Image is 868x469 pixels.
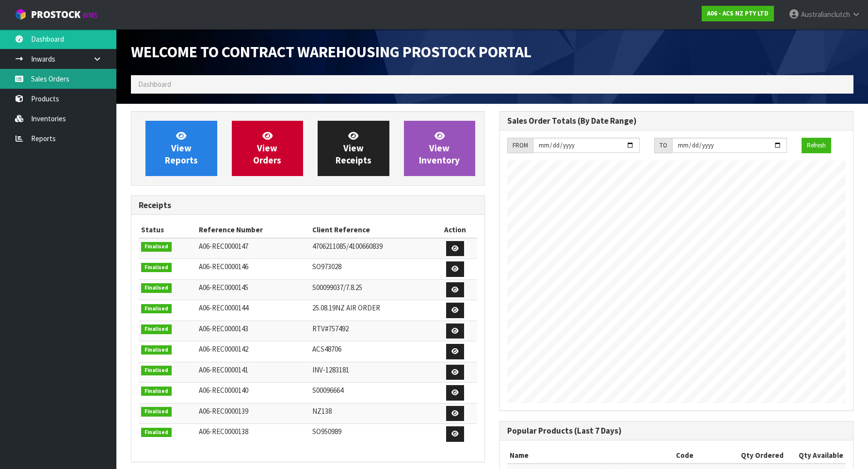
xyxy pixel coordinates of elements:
span: A06-REC0000141 [199,365,248,374]
span: Finalised [141,407,172,417]
img: cube-alt.png [15,8,27,20]
div: TO [654,138,672,153]
span: View Orders [253,130,281,166]
span: Finalised [141,366,172,375]
small: WMS [82,11,97,20]
th: Client Reference [310,222,434,238]
span: A06-REC0000138 [199,427,248,436]
span: A06-REC0000147 [199,242,248,251]
span: Welcome to Contract Warehousing ProStock Portal [131,42,531,62]
span: A06-REC0000145 [199,283,248,292]
h3: Popular Products (Last 7 Days) [507,426,846,436]
span: View Inventory [419,130,460,166]
span: INV-1283181 [312,365,349,374]
th: Action [434,222,477,238]
th: Status [139,222,196,238]
button: Refresh [802,138,831,153]
span: ProStock [31,8,80,21]
span: Finalised [141,428,172,437]
th: Reference Number [196,222,309,238]
span: ACS48706 [312,344,341,354]
a: ViewInventory [404,121,476,176]
h3: Receipts [139,201,477,210]
span: A06-REC0000143 [199,324,248,333]
span: Australianclutch [801,10,850,19]
span: SO950989 [312,427,341,436]
a: ViewReports [145,121,217,176]
a: ViewOrders [232,121,304,176]
span: A06-REC0000139 [199,406,248,416]
span: 25.08.19NZ AIR ORDER [312,303,380,312]
span: View Reports [165,130,198,166]
span: Finalised [141,324,172,334]
span: S00099037/7.8.25 [312,283,362,292]
span: NZ138 [312,406,332,416]
th: Qty Ordered [728,448,786,463]
h3: Sales Order Totals (By Date Range) [507,116,846,126]
span: Finalised [141,242,172,252]
span: A06-REC0000142 [199,344,248,354]
span: Finalised [141,304,172,314]
th: Code [674,448,729,463]
span: A06-REC0000140 [199,386,248,395]
th: Name [507,448,674,463]
th: Qty Available [786,448,846,463]
span: 4706211085/4100660839 [312,242,383,251]
strong: A06 - ACS NZ PTY LTD [707,9,769,17]
span: View Receipts [336,130,371,166]
span: A06-REC0000144 [199,303,248,312]
span: RTV#757492 [312,324,349,333]
span: Finalised [141,345,172,355]
span: Finalised [141,283,172,293]
span: A06-REC0000146 [199,262,248,271]
span: Finalised [141,387,172,396]
span: Finalised [141,263,172,273]
span: Dashboard [138,80,171,89]
span: S00096664 [312,386,343,395]
div: FROM [507,138,533,153]
span: SO973028 [312,262,341,271]
a: ViewReceipts [318,121,389,176]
